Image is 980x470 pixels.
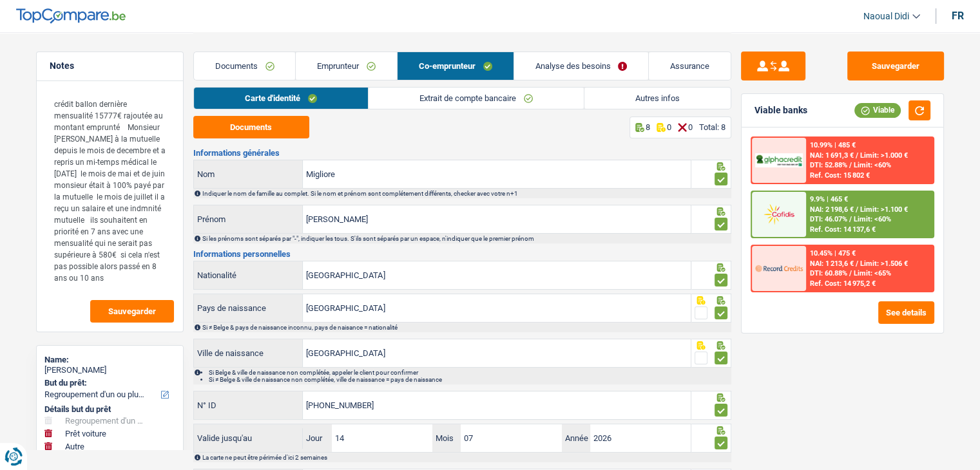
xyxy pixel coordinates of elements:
label: Prénom [194,205,303,233]
div: Détails but du prêt [44,404,175,415]
span: Limit: <60% [854,161,891,169]
h3: Informations personnelles [193,250,731,258]
input: AAAA [590,424,691,452]
div: 9.9% | 465 € [810,195,848,203]
a: Documents [194,52,296,80]
span: Limit: <65% [854,269,891,277]
label: Jour [303,424,331,452]
span: NAI: 1 213,6 € [810,259,854,268]
span: / [856,205,858,214]
li: Si Belge & ville de naissance non complétée, appeler le client pour confirmer [209,369,730,376]
div: Name: [44,355,175,365]
span: / [856,259,858,268]
div: La carte ne peut être périmée d'ici 2 semaines [202,454,730,461]
button: Sauvegarder [847,52,944,80]
a: Analyse des besoins [514,52,649,80]
li: Si ≠ Belge & ville de naissance non complétée, ville de naissance = pays de naissance [209,376,730,383]
a: Emprunteur [296,52,397,80]
div: 10.99% | 485 € [810,141,856,149]
input: JJ [332,424,432,452]
span: Sauvegarder [108,307,156,315]
h5: Notes [50,61,170,71]
div: Si les prénoms sont séparés par "-", indiquer les tous. S'ils sont séparés par un espace, n'indiq... [202,235,730,242]
div: Indiquer le nom de famille au complet. Si le nom et prénom sont complétement différents, checker ... [202,190,730,197]
label: But du prêt: [44,378,173,388]
div: Total: 8 [699,122,725,132]
label: Mois [432,424,461,452]
input: 590-1234567-89 [303,391,691,419]
button: Sauvegarder [90,300,174,323]
div: 10.45% | 475 € [810,249,856,258]
div: Si ≠ Belge & pays de naissance inconnu, pays de naisance = nationalité [202,324,730,331]
div: Ref. Cost: 15 802 € [810,171,870,180]
span: Naoual Didi [863,11,909,22]
div: fr [952,10,964,22]
div: Ref. Cost: 14 975,2 € [810,279,876,288]
h3: Informations générales [193,149,731,157]
span: Limit: >1.000 € [860,151,908,160]
label: Année [562,424,590,452]
img: AlphaCredit [755,153,803,168]
span: / [849,161,852,169]
input: Belgique [303,294,691,322]
span: / [849,215,852,223]
input: Belgique [303,261,691,289]
span: NAI: 1 691,3 € [810,151,854,160]
div: Viable [854,103,901,117]
div: Ref. Cost: 14 137,6 € [810,225,876,234]
span: / [856,151,858,160]
img: Cofidis [755,202,803,226]
a: Co-emprunteur [398,52,514,80]
span: / [849,269,852,277]
span: DTI: 46.07% [810,215,847,223]
a: Autres infos [584,88,731,109]
label: Nationalité [194,261,303,289]
span: Limit: >1.506 € [860,259,908,268]
a: Assurance [649,52,731,80]
button: See details [878,301,934,324]
span: Limit: <60% [854,215,891,223]
span: DTI: 60.88% [810,269,847,277]
img: TopCompare Logo [16,8,126,24]
img: Record Credits [755,256,803,280]
span: Limit: >1.100 € [860,205,908,214]
label: Nom [194,160,303,188]
a: Extrait de compte bancaire [369,88,584,109]
label: Ville de naissance [194,339,303,367]
a: Naoual Didi [853,6,920,27]
div: [PERSON_NAME] [44,365,175,375]
p: 0 [688,122,693,132]
span: NAI: 2 198,6 € [810,205,854,214]
label: Valide jusqu'au [194,428,303,449]
a: Carte d'identité [194,88,368,109]
span: DTI: 52.88% [810,161,847,169]
p: 0 [667,122,671,132]
p: 8 [646,122,650,132]
div: Viable banks [754,105,807,116]
button: Documents [193,116,309,138]
input: MM [461,424,561,452]
label: Pays de naissance [194,294,303,322]
label: N° ID [194,391,303,419]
